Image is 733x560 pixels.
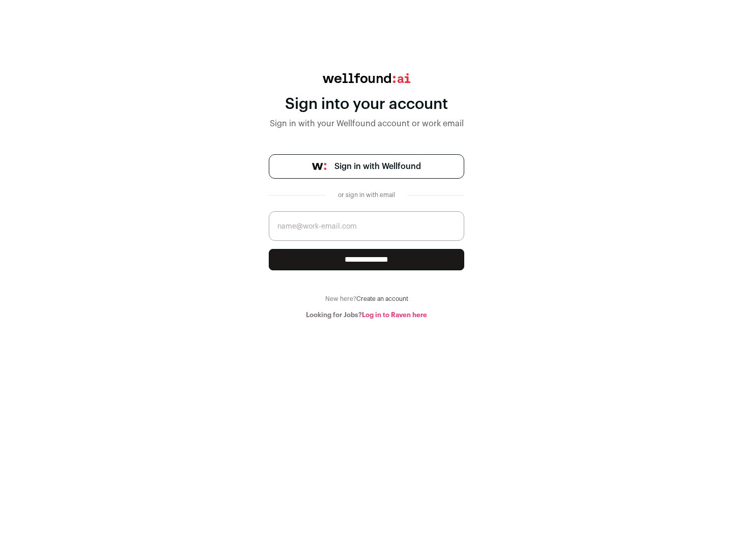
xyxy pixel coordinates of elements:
[269,95,464,114] div: Sign into your account
[269,295,464,303] div: New here?
[312,163,326,170] img: wellfound-symbol-flush-black-fb3c872781a75f747ccb3a119075da62bfe97bd399995f84a933054e44a575c4.png
[334,160,421,173] span: Sign in with Wellfound
[269,311,464,319] div: Looking for Jobs?
[334,191,399,199] div: or sign in with email
[362,312,427,318] a: Log in to Raven here
[269,154,464,179] a: Sign in with Wellfound
[356,296,408,302] a: Create an account
[323,73,410,83] img: wellfound:ai
[269,118,464,130] div: Sign in with your Wellfound account or work email
[269,211,464,241] input: name@work-email.com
